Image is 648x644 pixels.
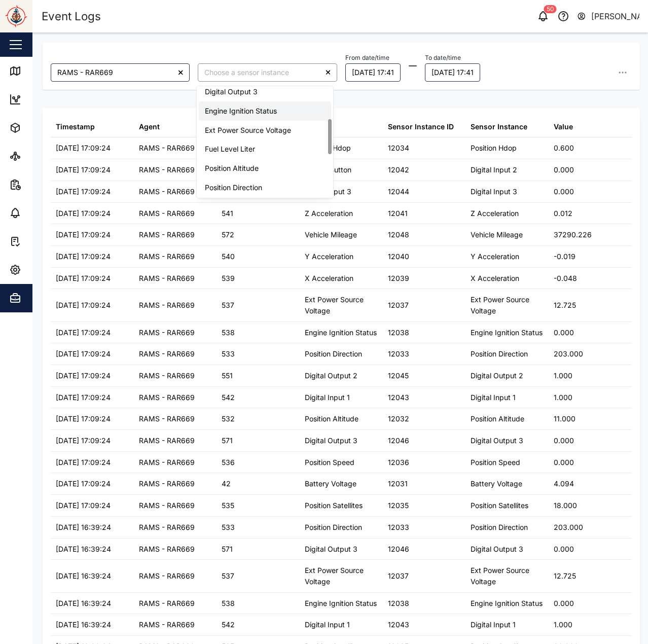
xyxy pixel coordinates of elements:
[554,570,576,582] div: 12.725
[42,8,101,25] div: Event Logs
[56,392,111,403] div: [DATE] 17:09:24
[139,457,195,468] div: RAMS - RAR669
[139,142,195,154] div: RAMS - RAR669
[554,186,574,197] div: 0.000
[199,178,331,197] div: Position Direction
[388,208,408,219] div: 12041
[388,457,409,468] div: 12036
[139,413,195,424] div: RAMS - RAR669
[26,65,49,77] div: Map
[471,619,516,630] div: Digital Input 1
[471,478,522,489] div: Battery Voltage
[222,273,235,284] div: 539
[56,522,111,533] div: [DATE] 16:39:24
[305,229,357,240] div: Vehicle Mileage
[56,457,111,468] div: [DATE] 17:09:24
[305,208,353,219] div: Z Acceleration
[388,121,454,132] div: Sensor Instance ID
[56,327,111,338] div: [DATE] 17:09:24
[305,478,356,489] div: Battery Voltage
[554,435,574,446] div: 0.000
[305,413,358,424] div: Position Altitude
[425,63,480,82] button: 19/09/2025 17:41
[222,598,235,609] div: 538
[471,327,543,338] div: Engine Ignition Status
[56,500,111,511] div: [DATE] 17:09:24
[388,370,409,381] div: 12045
[305,598,377,609] div: Engine Ignition Status
[554,370,572,381] div: 1.000
[139,229,195,240] div: RAMS - RAR669
[471,121,527,132] div: Sensor Instance
[554,348,583,360] div: 203.000
[56,370,111,381] div: [DATE] 17:09:24
[554,327,574,338] div: 0.000
[471,273,519,284] div: X Acceleration
[554,619,572,630] div: 1.000
[554,544,574,555] div: 0.000
[388,348,409,360] div: 12033
[56,121,95,132] div: Timestamp
[139,500,195,511] div: RAMS - RAR669
[305,294,378,316] div: Ext Power Source Voltage
[554,413,575,424] div: 11.000
[222,348,235,360] div: 533
[139,121,160,132] div: Agent
[56,273,111,284] div: [DATE] 17:09:24
[56,251,111,262] div: [DATE] 17:09:24
[591,10,640,23] div: [PERSON_NAME]
[388,435,409,446] div: 12046
[139,598,195,609] div: RAMS - RAR669
[471,251,519,262] div: Y Acceleration
[305,251,353,262] div: Y Acceleration
[388,619,409,630] div: 12043
[222,435,233,446] div: 571
[554,251,575,262] div: -0.019
[222,300,234,311] div: 537
[471,348,528,360] div: Position Direction
[26,207,58,219] div: Alarms
[554,457,574,468] div: 0.000
[199,82,331,101] div: Digital Output 3
[554,300,576,311] div: 12.725
[471,544,523,555] div: Digital Output 3
[388,186,409,197] div: 12044
[26,293,56,304] div: Admin
[471,142,517,154] div: Position Hdop
[199,197,331,216] div: Position Hdop
[26,151,51,162] div: Sites
[26,94,72,105] div: Dashboard
[222,251,235,262] div: 540
[388,327,409,338] div: 12038
[56,229,111,240] div: [DATE] 17:09:24
[222,208,233,219] div: 541
[471,565,544,587] div: Ext Power Source Voltage
[222,229,234,240] div: 572
[471,457,520,468] div: Position Speed
[56,570,111,582] div: [DATE] 16:39:24
[139,208,195,219] div: RAMS - RAR669
[222,392,235,403] div: 542
[305,500,363,511] div: Position Satellites
[56,619,111,630] div: [DATE] 16:39:24
[222,500,234,511] div: 535
[471,522,528,533] div: Position Direction
[139,370,195,381] div: RAMS - RAR669
[139,435,195,446] div: RAMS - RAR669
[139,164,195,175] div: RAMS - RAR669
[305,522,362,533] div: Position Direction
[388,164,409,175] div: 12042
[56,142,111,154] div: [DATE] 17:09:24
[305,392,350,403] div: Digital Input 1
[305,370,357,381] div: Digital Output 2
[222,327,235,338] div: 538
[554,142,574,154] div: 0.600
[222,413,235,424] div: 532
[56,208,111,219] div: [DATE] 17:09:24
[471,186,517,197] div: Digital Input 3
[554,208,572,219] div: 0.012
[139,544,195,555] div: RAMS - RAR669
[26,236,54,247] div: Tasks
[139,251,195,262] div: RAMS - RAR669
[56,544,111,555] div: [DATE] 16:39:24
